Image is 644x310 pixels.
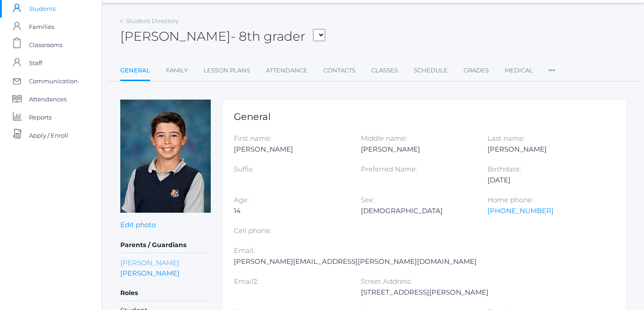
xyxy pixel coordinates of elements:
a: [PERSON_NAME] [120,258,180,268]
label: Suffix: [234,165,254,173]
h5: Parents / Guardians [120,238,211,253]
a: Medical [505,62,533,80]
label: Middle name: [361,134,407,143]
div: 14 [234,205,347,216]
h1: General [234,111,615,122]
span: Apply / Enroll [29,126,68,144]
span: Classrooms [29,36,62,54]
a: Classes [371,62,398,80]
label: Preferred Name: [361,165,417,173]
span: Attendances [29,90,66,108]
label: Home phone: [488,196,533,204]
label: Last name: [488,134,525,143]
a: Schedule [414,62,448,80]
div: [PERSON_NAME] [234,144,347,155]
label: Email2: [234,277,258,286]
span: Families [29,18,54,36]
span: - 8th grader [231,29,305,44]
label: Street Address: [361,277,412,286]
label: Cell phone: [234,226,271,235]
div: [PERSON_NAME] [488,144,601,155]
div: [DATE] [488,175,601,186]
label: Age: [234,196,249,204]
span: Reports [29,108,52,126]
label: Sex: [361,196,374,204]
label: Birthdate: [488,165,521,173]
h2: [PERSON_NAME] [120,29,325,43]
h5: Roles [120,286,211,301]
span: Communication [29,72,78,90]
a: Grades [464,62,489,80]
label: First name: [234,134,271,143]
a: Student Directory [126,17,179,24]
div: [PERSON_NAME][EMAIL_ADDRESS][PERSON_NAME][DOMAIN_NAME] [234,256,477,267]
a: [PHONE_NUMBER] [488,206,554,215]
a: Attendance [266,62,308,80]
div: [PERSON_NAME] [361,144,474,155]
div: [STREET_ADDRESS][PERSON_NAME] [361,287,488,298]
span: Staff [29,54,42,72]
a: [PERSON_NAME] [120,268,180,278]
img: Jake Arnold [120,100,211,213]
label: Email: [234,246,255,255]
div: [DEMOGRAPHIC_DATA] [361,205,474,216]
a: Lesson Plans [204,62,250,80]
a: Edit photo [120,220,156,229]
a: Family [166,62,188,80]
a: Contacts [323,62,355,80]
a: General [120,62,150,81]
